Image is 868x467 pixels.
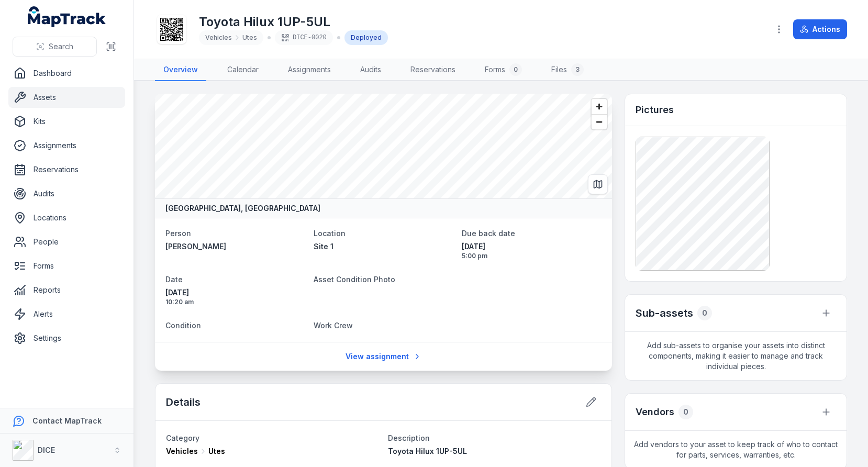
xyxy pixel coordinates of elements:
[388,447,467,455] span: Toyota Hilux 1UP-5UL
[38,446,55,454] strong: DICE
[793,19,847,39] button: Actions
[8,183,125,204] a: Audits
[592,114,607,129] button: Zoom out
[543,59,592,81] a: Files3
[165,241,305,252] a: [PERSON_NAME]
[166,433,199,442] span: Category
[165,321,201,330] span: Condition
[625,332,847,380] span: Add sub-assets to organise your assets into distinct components, making it easier to manage and t...
[462,241,602,260] time: 20/09/2025, 5:00:00 pm
[697,306,712,320] div: 0
[388,433,430,442] span: Description
[8,159,125,180] a: Reservations
[8,135,125,156] a: Assignments
[462,229,515,238] span: Due back date
[280,59,339,81] a: Assignments
[166,446,198,457] span: Vehicles
[8,111,125,132] a: Kits
[155,94,612,198] canvas: Map
[205,34,232,42] span: Vehicles
[314,229,346,238] span: Location
[314,241,453,252] a: Site 1
[165,229,191,238] span: Person
[462,241,602,252] span: [DATE]
[8,255,125,276] a: Forms
[165,287,305,306] time: 09/09/2025, 10:20:52 am
[402,59,464,81] a: Reservations
[8,328,125,349] a: Settings
[8,207,125,228] a: Locations
[339,347,428,366] a: View assignment
[199,14,388,30] h1: Toyota Hilux 1UP-5UL
[13,37,97,57] button: Search
[166,395,201,409] h2: Details
[49,41,73,52] span: Search
[571,63,584,76] div: 3
[314,321,353,330] span: Work Crew
[314,242,333,251] span: Site 1
[8,87,125,108] a: Assets
[476,59,530,81] a: Forms0
[165,287,305,298] span: [DATE]
[165,203,320,214] strong: [GEOGRAPHIC_DATA], [GEOGRAPHIC_DATA]
[352,59,390,81] a: Audits
[8,231,125,252] a: People
[592,99,607,114] button: Zoom in
[28,6,106,27] a: MapTrack
[165,298,305,306] span: 10:20 am
[344,30,388,45] div: Deployed
[219,59,267,81] a: Calendar
[462,252,602,260] span: 5:00 pm
[636,306,693,320] h2: Sub-assets
[314,275,395,284] span: Asset Condition Photo
[588,174,608,194] button: Switch to Map View
[8,304,125,325] a: Alerts
[509,63,522,76] div: 0
[242,34,257,42] span: Utes
[8,280,125,301] a: Reports
[275,30,333,45] div: DICE-0020
[8,63,125,84] a: Dashboard
[165,275,183,284] span: Date
[678,405,693,419] div: 0
[155,59,206,81] a: Overview
[32,416,102,425] strong: Contact MapTrack
[636,103,674,117] h3: Pictures
[208,446,225,457] span: Utes
[636,405,674,419] h3: Vendors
